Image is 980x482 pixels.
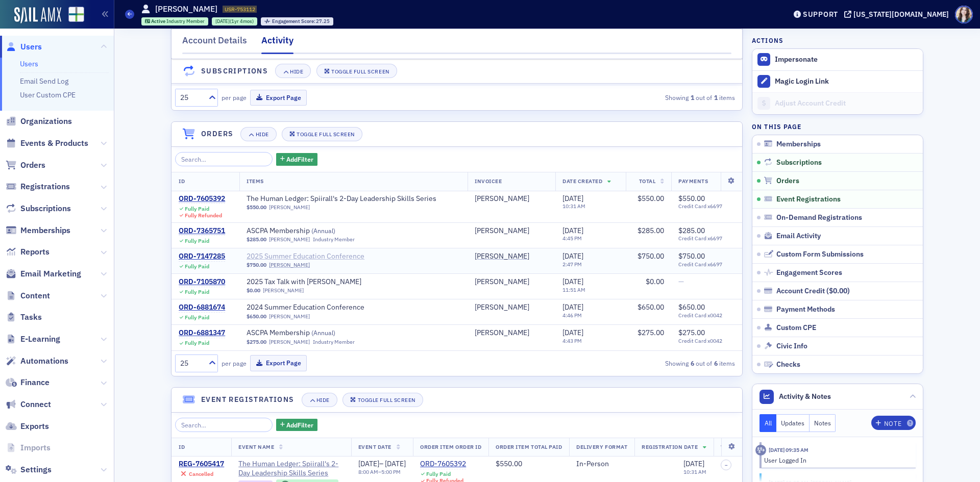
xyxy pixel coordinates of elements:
[725,462,728,468] span: –
[247,277,375,287] a: 2025 Tax Talk with [PERSON_NAME]
[185,314,209,321] div: Fully Paid
[313,236,355,243] div: Industry Member
[20,41,42,53] span: Users
[20,312,42,323] span: Tasks
[342,393,423,407] button: Toggle Full Screen
[185,212,222,219] div: Fully Refunded
[562,337,582,344] time: 4:43 PM
[269,339,310,345] a: [PERSON_NAME]
[779,391,831,402] span: Activity & Notes
[145,18,205,24] a: Active Industry Member
[201,394,295,405] h4: Event Registrations
[712,359,719,368] strong: 6
[871,416,916,430] button: Note
[562,251,583,261] span: [DATE]
[201,66,268,77] h4: Subscriptions
[6,225,70,236] a: Memberships
[141,17,209,26] div: Active: Active: Industry Member
[179,277,225,287] a: ORD-7105870
[475,328,548,338] span: Clayton Bagwell
[385,459,406,468] span: [DATE]
[6,268,81,280] a: Email Marketing
[247,339,266,345] span: $275.00
[646,277,664,286] span: $0.00
[639,177,656,185] span: Total
[20,421,49,432] span: Exports
[678,177,708,185] span: Payments
[955,6,973,23] span: Profile
[247,236,266,243] span: $285.00
[6,442,51,453] a: Imports
[358,459,379,468] span: [DATE]
[683,459,704,468] span: [DATE]
[247,252,375,261] a: 2025 Summer Education Conference
[678,203,735,210] span: Credit Card x6697
[776,268,842,277] span: Engagement Scores
[179,194,225,204] a: ORD-7605392
[678,261,735,268] span: Credit Card x6697
[678,277,684,286] span: —
[6,181,70,192] a: Registrations
[250,90,307,106] button: Export Page
[179,252,225,261] a: ORD-7147285
[475,252,548,261] span: Clayton Bagwell
[844,11,952,18] button: [US_STATE][DOMAIN_NAME]
[286,420,313,429] span: Add Filter
[678,235,735,242] span: Credit Card x6697
[269,236,310,243] a: [PERSON_NAME]
[381,468,401,475] time: 5:00 PM
[721,443,800,450] span: With Printed E-Materials
[358,469,406,475] div: –
[562,235,582,242] time: 4:45 PM
[189,471,213,477] div: Cancelled
[678,194,705,203] span: $550.00
[155,4,217,15] h1: [PERSON_NAME]
[286,155,313,164] span: Add Filter
[185,206,209,212] div: Fully Paid
[678,302,705,312] span: $650.00
[20,356,68,367] span: Automations
[20,246,50,258] span: Reports
[642,443,698,450] span: Registration Date
[238,460,344,477] span: The Human Ledger: Spiirall's 2-Day Leadership Skills Series
[678,251,705,261] span: $750.00
[20,90,76,99] a: User Custom CPE
[272,19,330,24] div: 27.25
[297,132,354,137] div: Toggle Full Screen
[810,414,836,432] button: Notes
[562,312,582,319] time: 4:46 PM
[20,442,51,453] span: Imports
[475,328,529,338] a: [PERSON_NAME]
[803,10,838,19] div: Support
[764,455,909,465] div: User Logged In
[6,290,50,301] a: Content
[776,323,816,333] span: Custom CPE
[185,263,209,270] div: Fully Paid
[180,92,203,103] div: 25
[179,443,185,450] span: ID
[6,334,60,345] a: E-Learning
[358,443,391,450] span: Event Date
[475,194,529,204] a: [PERSON_NAME]
[562,202,585,210] time: 10:31 AM
[20,377,50,388] span: Finance
[290,69,303,74] div: Hide
[358,460,406,469] div: –
[222,359,247,368] label: per page
[638,226,664,235] span: $285.00
[638,302,664,312] span: $650.00
[225,6,255,13] span: USR-753112
[247,328,375,338] span: ASCPA Membership
[179,460,224,469] a: REG-7605417
[201,129,233,139] h4: Orders
[247,328,375,338] a: ASCPA Membership (Annual)
[247,287,260,294] span: $0.00
[247,204,266,211] span: $550.00
[776,342,807,351] span: Civic Info
[638,328,664,337] span: $275.00
[20,181,70,192] span: Registrations
[638,194,664,203] span: $550.00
